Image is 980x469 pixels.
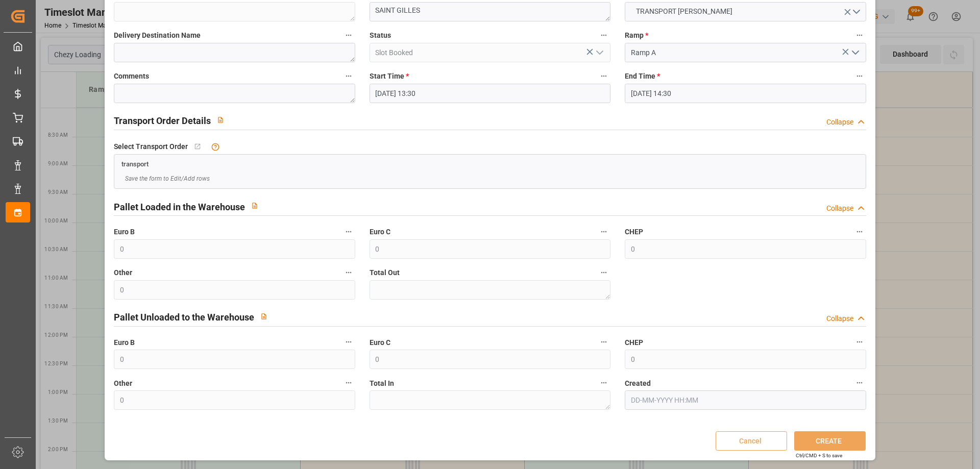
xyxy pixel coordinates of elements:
span: End Time [625,71,660,82]
button: View description [254,307,274,326]
span: Other [114,378,132,389]
button: CHEP [853,225,866,238]
span: Delivery Destination Name [114,30,201,41]
button: Euro C [597,335,610,349]
div: Collapse [826,313,853,324]
span: Comments [114,71,149,82]
button: open menu [592,45,607,61]
button: Total In [597,376,610,389]
span: Euro B [114,227,135,237]
input: DD-MM-YYYY HH:MM [370,84,610,103]
input: DD-MM-YYYY HH:MM [625,84,866,103]
h2: Transport Order Details [114,114,211,128]
span: Ramp [625,30,648,41]
button: View description [211,110,230,130]
div: Ctrl/CMD + S to save [796,452,842,459]
button: Comments [342,69,355,83]
input: Type to search/select [370,43,610,62]
span: Total In [370,378,394,389]
button: CREATE [794,431,866,451]
span: Start Time [370,71,409,82]
button: CHEP [853,335,866,349]
button: Status [597,29,610,42]
span: CHEP [625,337,643,348]
button: Other [342,376,355,389]
button: Cancel [716,431,787,451]
button: Other [342,266,355,279]
div: Collapse [826,117,853,128]
h2: Pallet Loaded in the Warehouse [114,200,245,214]
span: Euro C [370,337,390,348]
a: transport [121,159,149,167]
textarea: SAINT GILLES [370,2,610,21]
span: TRANSPORT [PERSON_NAME] [631,6,738,17]
button: Ramp * [853,29,866,42]
span: Created [625,378,651,389]
span: Euro B [114,337,135,348]
button: Euro C [597,225,610,238]
button: Delivery Destination Name [342,29,355,42]
button: Euro B [342,335,355,349]
div: Collapse [826,203,853,214]
span: Select Transport Order [114,141,188,152]
button: End Time * [853,69,866,83]
button: open menu [625,2,866,21]
input: DD-MM-YYYY HH:MM [625,390,866,410]
button: Total Out [597,266,610,279]
span: transport [121,160,149,168]
input: Type to search/select [625,43,866,62]
span: Status [370,30,391,41]
span: Other [114,267,132,278]
span: CHEP [625,227,643,237]
button: Created [853,376,866,389]
button: open menu [847,45,862,61]
span: Euro C [370,227,390,237]
button: Euro B [342,225,355,238]
h2: Pallet Unloaded to the Warehouse [114,310,254,324]
button: Start Time * [597,69,610,83]
span: Save the form to Edit/Add rows [125,174,210,183]
span: Total Out [370,267,400,278]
